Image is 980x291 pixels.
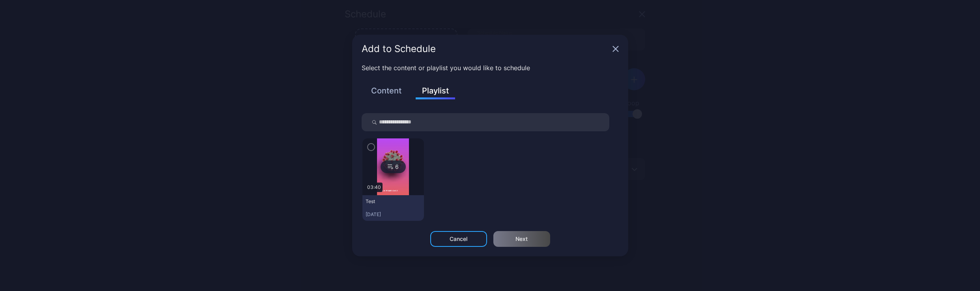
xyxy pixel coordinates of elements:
div: 6 [381,160,406,173]
button: Next [493,231,550,247]
div: Next [515,236,528,242]
div: [DATE] [366,211,421,218]
button: Content [366,84,406,97]
p: Select the content or playlist you would like to schedule [362,63,619,73]
div: Cancel [450,236,467,242]
button: Cancel [430,231,487,247]
div: Test [366,198,409,205]
div: 03:40 [366,183,383,192]
button: Playlist [416,84,455,99]
div: Add to Schedule [362,44,609,54]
